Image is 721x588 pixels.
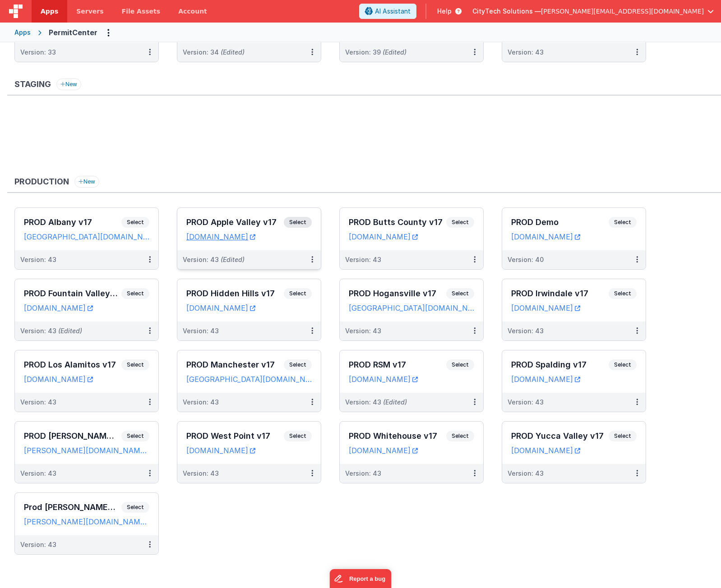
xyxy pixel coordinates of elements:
div: Version: 43 [183,398,219,407]
h3: PROD Albany v17 [24,218,121,227]
a: [GEOGRAPHIC_DATA][DOMAIN_NAME] [186,375,312,384]
div: Version: 40 [508,255,544,264]
h3: PROD [PERSON_NAME] v17 [24,432,121,441]
div: Version: 43 [20,469,56,478]
span: Select [121,217,149,228]
span: Select [609,288,637,299]
div: Version: 43 [508,48,544,57]
div: Version: 43 [508,326,544,335]
a: [GEOGRAPHIC_DATA][DOMAIN_NAME] [349,303,474,312]
div: Version: 33 [20,48,56,57]
div: Version: 39 [345,48,407,57]
a: [DOMAIN_NAME] [349,446,418,455]
div: Version: 43 [345,326,381,335]
span: Apps [41,7,58,16]
h3: PROD Yucca Valley v17 [511,432,609,441]
a: [DOMAIN_NAME] [24,375,93,384]
span: File Assets [122,7,161,16]
button: Options [101,25,116,40]
h3: PROD Hogansville v17 [349,289,446,298]
span: Select [609,359,637,370]
div: Apps [14,28,31,37]
div: Version: 43 [345,398,407,407]
a: [DOMAIN_NAME] [349,375,418,384]
a: [DOMAIN_NAME] [186,232,255,241]
span: Select [446,359,474,370]
span: Select [446,217,474,228]
div: Version: 43 [20,326,82,335]
div: Version: 43 [508,398,544,407]
span: Select [121,288,149,299]
span: AI Assistant [375,7,411,16]
div: Version: 43 [183,255,245,264]
button: AI Assistant [359,4,416,19]
span: Select [121,502,149,513]
span: Select [284,359,312,370]
span: Select [121,359,149,370]
span: CityTech Solutions — [472,7,541,16]
a: [DOMAIN_NAME] [186,303,255,312]
div: Version: 43 [508,469,544,478]
div: Version: 43 [183,469,219,478]
span: Select [609,217,637,228]
span: [PERSON_NAME][EMAIL_ADDRESS][DOMAIN_NAME] [541,7,704,16]
h3: PROD Butts County v17 [349,218,446,227]
h3: PROD Hidden Hills v17 [186,289,284,298]
div: Version: 43 [20,540,56,549]
span: Select [446,431,474,441]
span: Select [609,431,637,441]
div: Version: 43 [345,469,381,478]
button: New [74,176,99,188]
span: Select [284,217,312,228]
a: [GEOGRAPHIC_DATA][DOMAIN_NAME] [24,232,149,241]
a: [DOMAIN_NAME] [24,303,93,312]
a: [PERSON_NAME][DOMAIN_NAME] [24,446,149,455]
h3: PROD Spalding v17 [511,360,609,369]
span: (Edited) [383,48,407,56]
div: PermitCenter [49,27,97,38]
a: [DOMAIN_NAME] [349,232,418,241]
a: [DOMAIN_NAME] [511,375,580,384]
h3: PROD Apple Valley v17 [186,218,284,227]
a: [DOMAIN_NAME] [511,303,580,312]
span: Select [121,431,149,441]
h3: PROD Fountain Valley v17 [24,289,121,298]
button: New [56,78,81,90]
h3: PROD Manchester v17 [186,360,284,369]
div: Version: 43 [20,255,56,264]
h3: PROD West Point v17 [186,432,284,441]
a: [PERSON_NAME][DOMAIN_NAME] [24,517,149,526]
span: (Edited) [58,327,82,335]
span: (Edited) [221,256,245,263]
h3: PROD Whitehouse v17 [349,432,446,441]
button: CityTech Solutions — [PERSON_NAME][EMAIL_ADDRESS][DOMAIN_NAME] [472,7,714,16]
span: Select [284,288,312,299]
span: Servers [76,7,103,16]
a: [DOMAIN_NAME] [511,446,580,455]
span: Help [437,7,452,16]
span: (Edited) [383,398,407,406]
a: [DOMAIN_NAME] [511,232,580,241]
div: Version: 34 [183,48,245,57]
span: (Edited) [221,48,245,56]
a: [DOMAIN_NAME] [186,446,255,455]
h3: Staging [14,80,51,89]
span: Select [284,431,312,441]
iframe: Marker.io feedback button [330,569,392,588]
h3: PROD Demo [511,218,609,227]
div: Version: 43 [345,255,381,264]
div: Version: 43 [20,398,56,407]
h3: Prod [PERSON_NAME] v17 [24,503,121,512]
h3: Production [14,177,69,186]
h3: PROD Los Alamitos v17 [24,360,121,369]
span: Select [446,288,474,299]
h3: PROD RSM v17 [349,360,446,369]
h3: PROD Irwindale v17 [511,289,609,298]
div: Version: 43 [183,326,219,335]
